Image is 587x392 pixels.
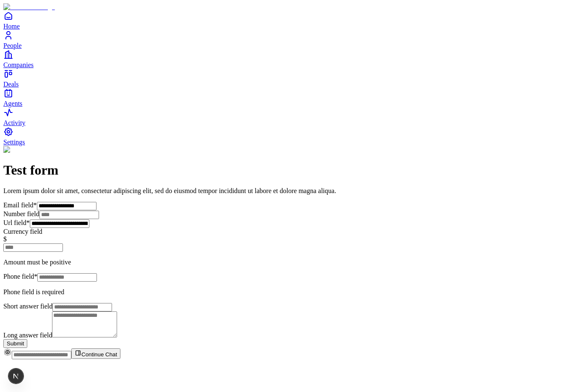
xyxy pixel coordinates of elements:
span: Activity [3,119,25,126]
button: Submit [3,339,27,348]
h1: Test form [3,162,584,178]
span: Companies [3,61,34,68]
a: Settings [3,127,584,146]
a: Companies [3,50,584,68]
p: Amount must be positive [3,259,584,266]
div: $ [3,235,584,243]
label: Number field [3,210,39,217]
span: Home [3,23,20,30]
span: Continue Chat [81,351,117,358]
label: Url field [3,219,30,226]
a: Activity [3,107,584,126]
span: People [3,42,22,49]
a: Home [3,11,584,30]
img: Form Logo [3,146,40,154]
a: Deals [3,69,584,88]
p: Phone field is required [3,288,584,296]
label: Long answer field [3,332,52,339]
p: Lorem ipsum dolor sit amet, consectetur adipiscing elit, sed do eiusmod tempor incididunt ut labo... [3,187,584,195]
span: Deals [3,81,18,88]
label: Short answer field [3,303,52,310]
img: Item Brain Logo [3,3,55,11]
label: Email field [3,201,37,209]
label: Phone field [3,273,37,280]
div: Continue Chat [3,348,584,359]
button: Continue Chat [71,348,120,359]
span: Agents [3,100,22,107]
label: Currency field [3,228,42,235]
a: Agents [3,88,584,107]
span: Settings [3,139,25,146]
a: People [3,30,584,49]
